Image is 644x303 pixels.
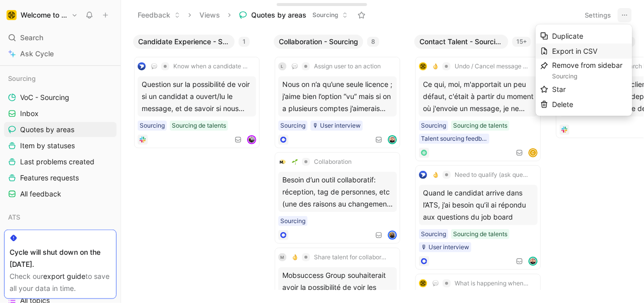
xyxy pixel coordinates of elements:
[553,47,598,55] span: Export in CSV
[553,32,584,40] span: Duplicate
[553,71,628,81] div: Sourcing
[553,59,628,81] div: Remove from sidebar
[553,85,566,93] span: Star
[553,100,574,109] span: Delete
